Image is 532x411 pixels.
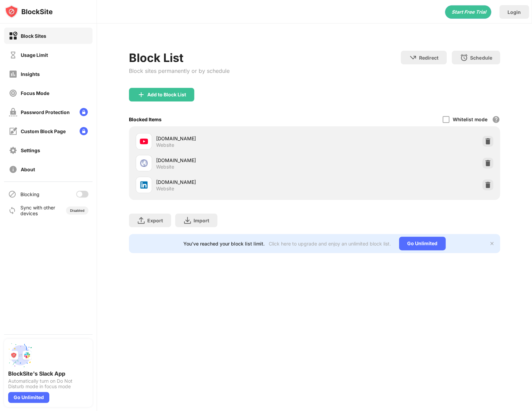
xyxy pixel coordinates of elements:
[8,206,16,215] img: sync-icon.svg
[70,208,84,212] div: Disabled
[9,51,17,59] img: time-usage-off.svg
[470,55,492,61] div: Schedule
[183,241,265,247] div: You’ve reached your block list limit.
[8,343,33,367] img: push-slack.svg
[5,5,53,18] img: logo-blocksite.svg
[445,5,491,19] div: animation
[156,164,174,170] div: Website
[9,127,17,136] img: customize-block-page-off.svg
[80,108,88,116] img: lock-menu.svg
[453,116,487,122] div: Whitelist mode
[9,108,17,116] img: password-protection-off.svg
[9,146,17,155] img: settings-off.svg
[9,32,17,40] img: block-on.svg
[140,159,148,167] img: favicons
[140,181,148,189] img: favicons
[156,178,315,186] div: [DOMAIN_NAME]
[9,165,17,174] img: about-off.svg
[80,127,88,135] img: lock-menu.svg
[21,147,40,153] div: Settings
[21,109,70,115] div: Password Protection
[21,90,49,96] div: Focus Mode
[8,190,16,198] img: blocking-icon.svg
[20,191,39,197] div: Blocking
[419,55,438,61] div: Redirect
[269,241,391,247] div: Click here to upgrade and enjoy an unlimited block list.
[147,218,163,223] div: Export
[8,392,49,403] div: Go Unlimited
[21,71,40,77] div: Insights
[156,157,315,164] div: [DOMAIN_NAME]
[9,89,17,97] img: focus-off.svg
[129,67,230,74] div: Block sites permanently or by schedule
[508,9,521,15] div: Login
[129,51,230,65] div: Block List
[21,52,48,58] div: Usage Limit
[21,128,66,134] div: Custom Block Page
[156,142,174,148] div: Website
[9,70,17,78] img: insights-off.svg
[399,237,446,250] div: Go Unlimited
[21,167,35,172] div: About
[156,135,315,142] div: [DOMAIN_NAME]
[8,378,88,389] div: Automatically turn on Do Not Disturb mode in focus mode
[20,205,55,216] div: Sync with other devices
[147,92,186,97] div: Add to Block List
[489,241,495,246] img: x-button.svg
[129,116,162,122] div: Blocked Items
[194,218,209,223] div: Import
[156,186,174,192] div: Website
[140,137,148,145] img: favicons
[21,33,46,39] div: Block Sites
[8,370,88,377] div: BlockSite's Slack App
